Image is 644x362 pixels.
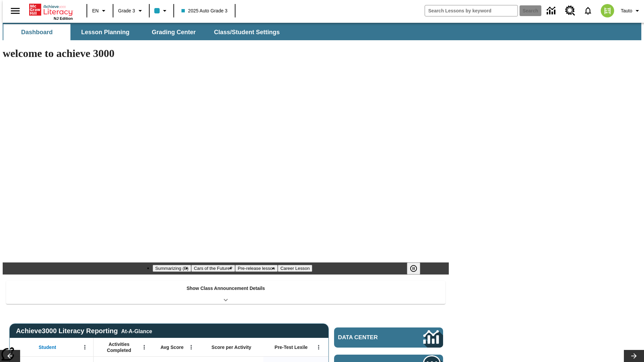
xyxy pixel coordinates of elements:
button: Class color is light blue. Change class color [152,5,171,17]
button: Pause [407,262,420,275]
button: Dashboard [3,24,70,40]
div: SubNavbar [3,24,286,40]
input: search field [425,5,518,16]
button: Slide 1 Summarizing (B) [153,265,191,272]
span: Activities Completed [97,341,141,353]
span: NJ Edition [54,16,73,20]
button: Class/Student Settings [209,24,285,40]
img: avatar image [601,4,614,17]
span: Pre-Test Lexile [275,344,308,350]
button: Lesson Planning [72,24,139,40]
span: Avg Score [160,344,183,350]
button: Open side menu [5,1,25,21]
span: Dashboard [21,28,53,36]
span: Achieve3000 Literacy Reporting [16,327,152,335]
span: 2025 Auto Grade 3 [181,7,228,14]
button: Profile/Settings [618,5,644,17]
button: Grade: Grade 3, Select a grade [115,5,147,17]
button: Grading Center [140,24,207,40]
p: Show Class Announcement Details [186,285,265,292]
span: Tauto [621,7,632,14]
button: Open Menu [314,342,324,352]
span: Lesson Planning [81,28,129,36]
a: Data Center [543,2,561,20]
button: Open Menu [139,342,149,352]
div: Show Class Announcement Details [6,281,445,304]
span: Student [39,344,56,350]
button: Slide 3 Pre-release lesson [235,265,278,272]
button: Slide 4 Career Lesson [278,265,312,272]
a: Notifications [579,2,597,19]
div: SubNavbar [3,23,641,40]
div: Pause [407,262,427,275]
a: Resource Center, Will open in new tab [561,2,579,20]
button: Language: EN, Select a language [89,5,111,17]
span: Grade 3 [118,7,135,14]
span: Score per Activity [212,344,252,350]
button: Lesson carousel, Next [624,350,644,362]
h1: welcome to achieve 3000 [3,47,449,60]
div: At-A-Glance [121,327,152,335]
span: Grading Center [152,28,196,36]
button: Select a new avatar [597,2,618,19]
div: Home [29,2,73,20]
a: Home [29,3,73,16]
span: Class/Student Settings [214,28,280,36]
span: Data Center [338,334,401,341]
a: Data Center [334,327,443,348]
button: Open Menu [80,342,90,352]
span: EN [92,7,99,14]
button: Open Menu [186,342,196,352]
button: Slide 2 Cars of the Future? [191,265,235,272]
